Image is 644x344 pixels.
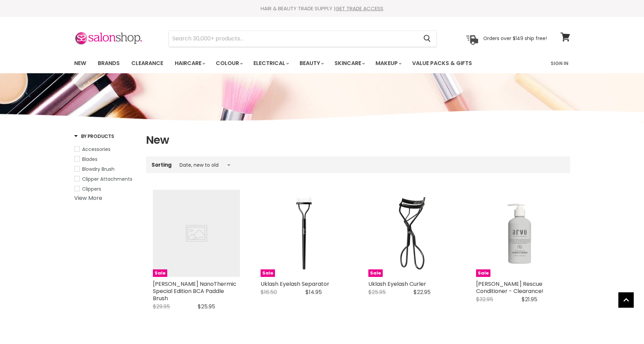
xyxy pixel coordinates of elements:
[368,280,426,288] a: Uklash Eyelash Curler
[294,56,328,71] a: Beauty
[198,303,215,310] span: $25.95
[69,53,512,73] ul: Main menu
[476,269,490,277] span: Sale
[82,146,110,153] span: Accessories
[418,31,436,47] button: Search
[261,288,277,296] span: $16.50
[522,295,537,303] span: $21.95
[152,162,172,168] label: Sorting
[74,185,137,193] a: Clippers
[483,35,547,41] p: Orders over $149 ship free!
[272,190,337,277] img: Uklash Eyelash Separator
[211,56,247,71] a: Colour
[261,190,348,277] a: Uklash Eyelash Separator Sale
[153,269,167,277] span: Sale
[82,166,115,173] span: Blowdry Brush
[82,156,97,163] span: Blades
[82,186,101,192] span: Clippers
[305,288,322,296] span: $14.95
[329,56,369,71] a: Skincare
[66,5,579,12] div: HAIR & BEAUTY TRADE SUPPLY |
[476,190,563,277] img: Arvo Bond Rescue Conditioner - Clearance!
[407,56,477,71] a: Value Packs & Gifts
[126,56,168,71] a: Clearance
[93,56,125,71] a: Brands
[74,194,102,202] a: View More
[261,280,329,288] a: Uklash Eyelash Separator
[368,288,386,296] span: $25.95
[82,176,132,182] span: Clipper Attachments
[261,269,275,277] span: Sale
[153,190,240,277] a: Sale
[368,190,456,277] a: Uklash Eyelash Curler Sale
[66,53,579,73] nav: Main
[476,280,543,295] a: [PERSON_NAME] Rescue Conditioner - Clearance!
[74,165,137,173] a: Blowdry Brush
[74,145,137,153] a: Accessories
[74,155,137,163] a: Blades
[146,133,570,147] h1: New
[413,288,431,296] span: $22.95
[170,56,209,71] a: Haircare
[153,280,236,302] a: [PERSON_NAME] NanoThermic Special Edition BCA Paddle Brush
[370,56,406,71] a: Makeup
[476,190,563,277] a: Arvo Bond Rescue Conditioner - Clearance! Sale
[379,190,444,277] img: Uklash Eyelash Curler
[248,56,293,71] a: Electrical
[547,56,573,71] a: Sign In
[336,5,383,12] a: GET TRADE ACCESS
[74,133,114,140] h3: By Products
[368,269,383,277] span: Sale
[169,31,418,47] input: Search
[476,295,493,303] span: $32.95
[69,56,91,71] a: New
[153,303,170,310] span: $29.95
[169,30,437,47] form: Product
[74,175,137,183] a: Clipper Attachments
